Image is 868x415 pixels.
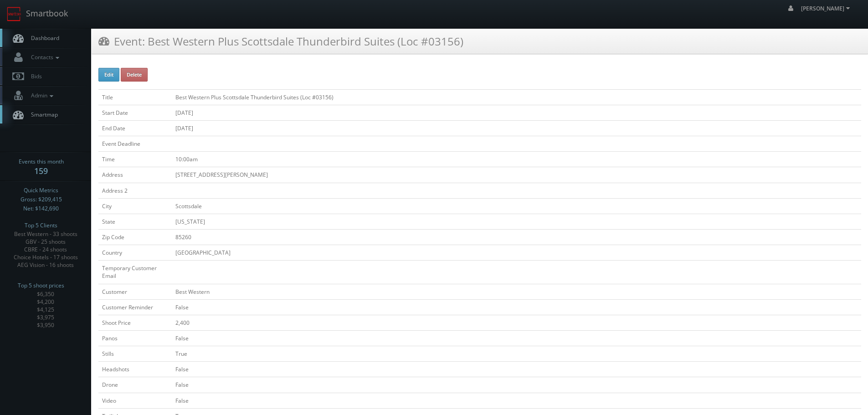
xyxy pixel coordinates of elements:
[26,72,42,80] span: Bids
[172,284,861,299] td: Best Western
[26,111,58,118] span: Smartmap
[98,393,172,408] td: Video
[172,299,861,315] td: False
[121,68,148,82] button: Delete
[98,284,172,299] td: Customer
[26,92,56,99] span: Admin
[172,377,861,393] td: False
[801,5,853,12] span: [PERSON_NAME]
[172,198,861,214] td: Scottsdale
[98,167,172,183] td: Address
[98,183,172,198] td: Address 2
[172,105,861,120] td: [DATE]
[98,105,172,120] td: Start Date
[26,53,62,61] span: Contacts
[34,165,48,176] strong: 159
[18,281,64,290] span: Top 5 shoot prices
[25,221,57,230] span: Top 5 Clients
[172,120,861,136] td: [DATE]
[172,315,861,330] td: 2,400
[172,229,861,245] td: 85260
[98,245,172,261] td: Country
[7,7,21,21] img: smartbook-logo.png
[172,362,861,377] td: False
[172,346,861,362] td: True
[98,89,172,105] td: Title
[23,204,59,213] span: Net: $142,690
[98,229,172,245] td: Zip Code
[98,120,172,136] td: End Date
[172,393,861,408] td: False
[98,136,172,152] td: Event Deadline
[172,89,861,105] td: Best Western Plus Scottsdale Thunderbird Suites (Loc #03156)
[172,330,861,346] td: False
[98,362,172,377] td: Headshots
[98,330,172,346] td: Panos
[98,377,172,393] td: Drone
[172,167,861,183] td: [STREET_ADDRESS][PERSON_NAME]
[98,152,172,167] td: Time
[98,214,172,229] td: State
[98,198,172,214] td: City
[172,152,861,167] td: 10:00am
[172,214,861,229] td: [US_STATE]
[98,315,172,330] td: Shoot Price
[172,245,861,261] td: [GEOGRAPHIC_DATA]
[98,68,119,82] button: Edit
[98,299,172,315] td: Customer Reminder
[21,195,62,204] span: Gross: $209,415
[98,33,463,49] h3: Event: Best Western Plus Scottsdale Thunderbird Suites (Loc #03156)
[98,346,172,362] td: Stills
[19,157,64,166] span: Events this month
[26,34,59,42] span: Dashboard
[98,261,172,284] td: Temporary Customer Email
[24,186,58,195] span: Quick Metrics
